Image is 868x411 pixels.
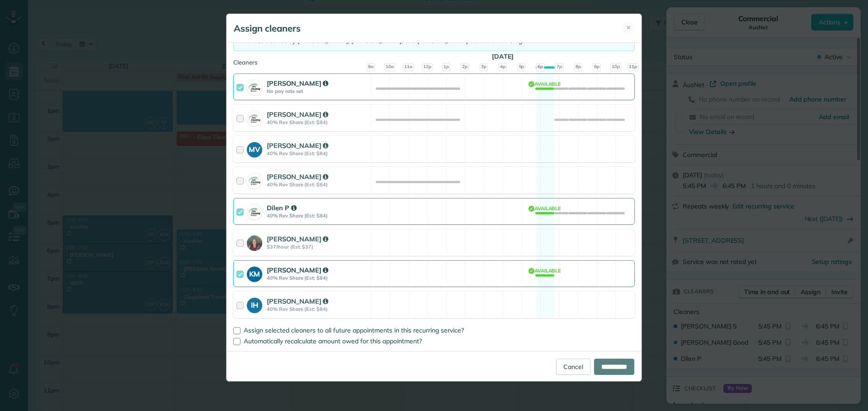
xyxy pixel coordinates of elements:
[267,150,368,157] strong: 40% Rev Share (Est: $84)
[267,110,328,119] strong: [PERSON_NAME]
[267,275,368,281] strong: 40% Rev Share (Est: $84)
[556,359,590,375] a: Cancel
[267,141,328,150] strong: [PERSON_NAME]
[244,337,422,345] span: Automatically recalculate amount owed for this appointment?
[267,306,368,312] strong: 40% Rev Share (Est: $84)
[267,244,368,250] strong: $37/hour (Est: $37)
[267,266,328,274] strong: [PERSON_NAME]
[247,267,262,279] strong: KM
[267,172,328,181] strong: [PERSON_NAME]
[267,88,368,94] strong: No pay rate set
[267,235,328,243] strong: [PERSON_NAME]
[234,22,301,35] h5: Assign cleaners
[267,212,368,219] strong: 40% Rev Share (Est: $84)
[247,142,262,155] strong: MV
[626,23,631,32] span: ✕
[244,326,464,334] span: Assign selected cleaners to all future appointments in this recurring service?
[267,79,328,88] strong: [PERSON_NAME]
[267,181,368,188] strong: 40% Rev Share (Est: $84)
[233,58,635,61] div: Cleaners
[267,297,328,305] strong: [PERSON_NAME]
[267,119,368,125] strong: 40% Rev Share (Est: $84)
[267,203,297,212] strong: Dilen P
[247,298,262,310] strong: IH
